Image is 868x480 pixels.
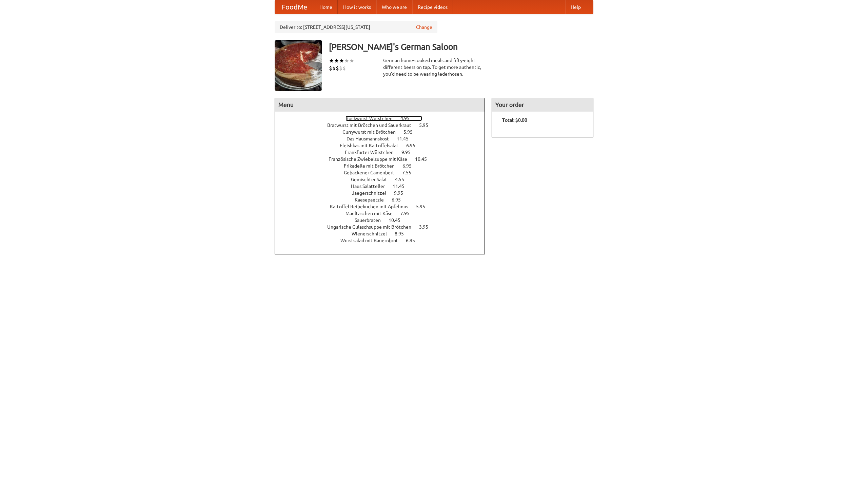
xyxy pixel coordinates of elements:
[346,116,422,121] a: Bockwurst Würstchen 4.95
[400,116,416,121] span: 4.95
[338,0,376,14] a: How it works
[342,129,402,135] span: Currywurst mit Brötchen
[402,170,418,175] span: 7.55
[347,136,421,141] a: Das Hausmannskost 11.45
[416,204,432,209] span: 5.95
[346,211,422,216] a: Maultaschen mit Käse 7.95
[327,122,418,128] span: Bratwurst mit Brötchen und Sauerkraut
[401,150,417,155] span: 9.95
[565,0,586,14] a: Help
[330,204,438,209] a: Kartoffel Reibekuchen mit Apfelmus 5.95
[340,238,428,243] a: Wurstsalad mit Bauernbrot 6.95
[412,0,453,14] a: Recipe videos
[340,143,405,148] span: Fleishkas mit Kartoffelsalat
[275,98,485,112] h4: Menu
[397,136,415,141] span: 11.45
[346,116,399,121] span: Bockwurst Würstchen
[355,217,388,223] span: Sauerbraten
[275,40,322,91] img: angular.jpg
[340,143,428,148] a: Fleishkas mit Kartoffelsalat 6.95
[329,64,332,72] li: $
[389,217,407,223] span: 10.45
[352,190,416,196] a: Jaegerschnitzel 9.95
[342,129,425,135] a: Currywurst mit Brötchen 5.95
[394,190,410,196] span: 9.95
[329,57,334,64] li: ★
[344,170,424,175] a: Gebackener Camenbert 7.55
[355,197,413,203] a: Kaesepaetzle 6.95
[402,163,418,169] span: 6.95
[339,57,344,64] li: ★
[403,129,419,135] span: 5.95
[392,197,408,203] span: 6.95
[344,163,424,169] a: Frikadelle mit Brötchen 6.95
[492,98,593,112] h4: Your order
[352,231,416,236] a: Wienerschnitzel 8.95
[419,122,435,128] span: 5.95
[344,170,401,175] span: Gebackener Camenbert
[415,156,434,162] span: 10.45
[336,64,339,72] li: $
[393,184,411,189] span: 11.45
[332,64,336,72] li: $
[275,0,314,14] a: FoodMe
[334,57,339,64] li: ★
[416,24,432,31] a: Change
[352,190,393,196] span: Jaegerschnitzel
[340,238,405,243] span: Wurstsalad mit Bauernbrot
[376,0,412,14] a: Who we are
[314,0,338,14] a: Home
[329,156,439,162] a: Französische Zwiebelsuppe mit Käse 10.45
[419,224,435,230] span: 3.95
[345,150,423,155] a: Frankfurter Würstchen 9.95
[351,177,417,182] a: Gemischter Salat 4.55
[395,231,411,236] span: 8.95
[345,150,400,155] span: Frankfurter Würstchen
[327,224,441,230] a: Ungarische Gulaschsuppe mit Brötchen 3.95
[344,163,401,169] span: Frikadelle mit Brötchen
[351,177,394,182] span: Gemischter Salat
[339,64,342,72] li: $
[502,117,527,123] b: Total: $0.00
[383,57,485,77] div: German home-cooked meals and fifty-eight different beers on tap. To get more authentic, you'd nee...
[347,136,396,141] span: Das Hausmannskost
[406,238,422,243] span: 6.95
[346,211,399,216] span: Maultaschen mit Käse
[327,122,441,128] a: Bratwurst mit Brötchen und Sauerkraut 5.95
[275,21,437,33] div: Deliver to: [STREET_ADDRESS][US_STATE]
[329,40,593,54] h3: [PERSON_NAME]'s German Saloon
[406,143,422,148] span: 6.95
[327,224,418,230] span: Ungarische Gulaschsuppe mit Brötchen
[351,184,392,189] span: Haus Salatteller
[329,156,414,162] span: Französische Zwiebelsuppe mit Käse
[400,211,416,216] span: 7.95
[351,184,417,189] a: Haus Salatteller 11.45
[355,197,391,203] span: Kaesepaetzle
[352,231,394,236] span: Wienerschnitzel
[395,177,411,182] span: 4.55
[349,57,354,64] li: ★
[355,217,413,223] a: Sauerbraten 10.45
[344,57,349,64] li: ★
[330,204,415,209] span: Kartoffel Reibekuchen mit Apfelmus
[342,64,346,72] li: $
